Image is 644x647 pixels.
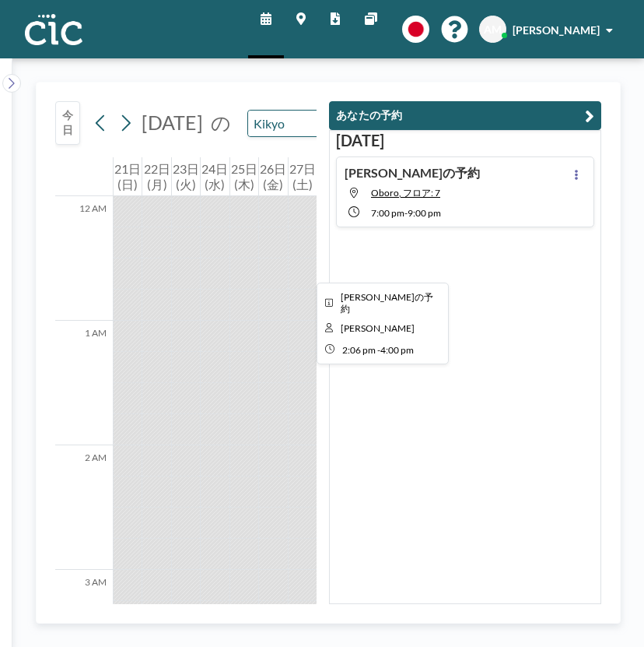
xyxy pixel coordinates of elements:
div: 1 AM [55,321,113,445]
div: 2 AM [55,445,113,570]
span: Oboro, フロア: 7 [371,187,440,199]
span: - [377,344,380,356]
span: AM [484,23,502,37]
div: 24日(水) [201,157,229,196]
div: 23日(火) [172,157,200,196]
span: の [211,111,231,135]
h3: [DATE] [336,131,594,150]
span: Asaka Mori [341,322,415,334]
div: 25日(木) [230,157,258,196]
span: 9:00 PM [408,207,441,219]
div: 27日(土) [289,157,317,196]
span: - [404,207,408,219]
span: 2:06 PM [342,344,376,356]
span: [PERSON_NAME] [513,23,600,37]
button: 今日 [55,101,80,145]
img: organization-logo [25,14,82,45]
div: 26日(金) [259,157,287,196]
input: Kikyo [248,111,367,136]
div: 22日(月) [142,157,170,196]
button: あなたの予約 [329,101,601,130]
span: [DATE] [142,111,203,134]
div: 12 AM [55,196,113,321]
span: 7:00 PM [371,207,404,219]
span: Asaka さんの予約 [341,291,433,315]
span: 4:00 PM [380,344,414,356]
h4: [PERSON_NAME]の予約 [345,165,480,181]
div: 21日(日) [114,157,142,196]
